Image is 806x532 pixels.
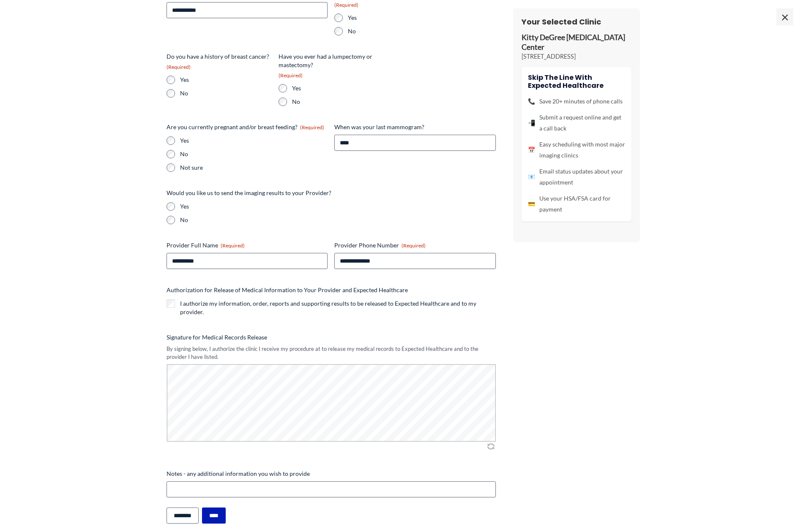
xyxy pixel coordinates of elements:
span: 💳 [528,198,535,209]
span: 📞 [528,96,535,107]
label: Yes [180,76,272,84]
label: I authorize my information, order, reports and supporting results to be released to Expected Heal... [180,299,496,316]
li: Email status updates about your appointment [528,166,625,188]
label: Yes [348,14,440,22]
li: Submit a request online and get a call back [528,112,625,134]
span: 📅 [528,144,535,155]
span: 📧 [528,171,535,182]
span: (Required) [167,64,191,70]
legend: Do you have a history of breast cancer? [167,52,272,71]
label: Provider Full Name [167,241,328,250]
label: Yes [292,84,384,92]
label: No [180,216,496,224]
span: (Required) [300,124,324,130]
li: Use your HSA/FSA card for payment [528,193,625,215]
li: Easy scheduling with most major imaging clinics [528,139,625,161]
span: 📲 [528,117,535,128]
label: No [180,89,272,98]
label: Provider Phone Number [334,241,496,250]
h4: Skip the line with Expected Healthcare [528,73,625,90]
li: Save 20+ minutes of phone calls [528,96,625,107]
legend: Have you ever had a lumpectomy or mastectomy? [279,52,384,79]
span: × [776,8,793,25]
div: By signing below, I authorize the clinic I receive my procedure at to release my medical records ... [167,345,496,361]
span: (Required) [279,72,303,79]
p: Kitty DeGree [MEDICAL_DATA] Center [522,33,631,52]
legend: Are you currently pregnant and/or breast feeding? [167,123,324,131]
span: (Required) [334,2,358,8]
label: Yes [180,202,496,211]
h3: Your Selected Clinic [522,17,631,27]
label: Signature for Medical Records Release [167,333,496,342]
label: No [292,98,384,106]
label: When was your last mammogram? [334,123,496,131]
img: Clear Signature [486,442,496,451]
p: [STREET_ADDRESS] [522,52,631,61]
legend: Would you like us to send the imaging results to your Provider? [167,189,331,197]
legend: Authorization for Release of Medical Information to Your Provider and Expected Healthcare [167,286,408,294]
label: No [348,27,440,35]
span: (Required) [402,242,426,249]
label: No [180,150,328,158]
span: (Required) [221,242,245,249]
label: Notes - any additional information you wish to provide [167,470,496,478]
label: Not sure [180,163,328,172]
label: Yes [180,136,328,145]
